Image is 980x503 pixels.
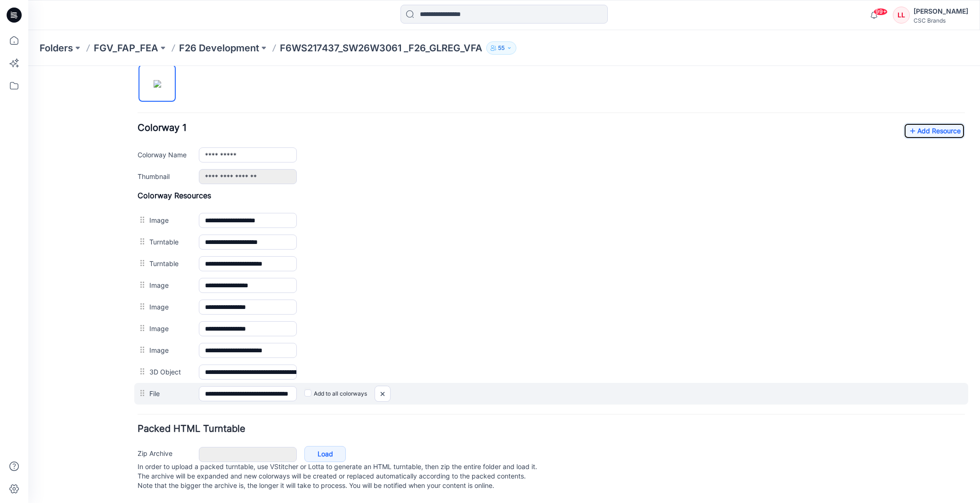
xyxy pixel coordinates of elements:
[893,7,910,24] div: LL
[40,41,73,55] a: Folders
[109,105,161,115] label: Thumbnail
[121,279,161,289] label: Image
[276,320,339,335] label: Add to all colorways
[347,320,362,336] img: close-btn.svg
[121,214,161,224] label: Image
[874,8,888,16] span: 99+
[121,322,161,333] label: File
[109,125,937,134] h4: Colorway Resources
[914,6,968,17] div: [PERSON_NAME]
[121,170,161,181] label: Turntable
[109,382,161,392] label: Zip Archive
[498,43,505,53] p: 55
[121,149,161,159] label: Image
[121,235,161,246] label: Image
[280,41,482,55] p: F6WS217437_SW26W3061 _F26_GLREG_VFA
[276,380,318,396] a: Load
[94,41,158,55] a: FGV_FAP_FEA
[121,257,161,268] label: Image
[121,300,161,311] label: 3D Object
[276,322,282,328] input: Add to all colorways
[179,41,259,55] a: F26 Development
[109,358,937,367] h4: Packed HTML Turntable
[109,396,937,424] p: In order to upload a packed turntable, use VStitcher or Lotta to generate an HTML turntable, then...
[121,192,161,203] label: Turntable
[914,17,968,24] div: CSC Brands
[28,66,980,503] iframe: edit-style
[486,41,516,55] button: 55
[109,83,161,94] label: Colorway Name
